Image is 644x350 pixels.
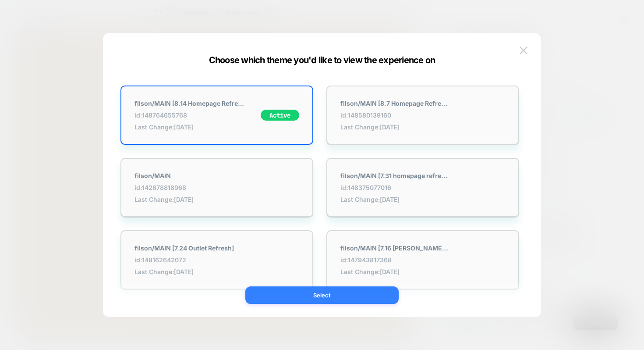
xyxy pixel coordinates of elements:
[134,123,244,131] span: Last Change: [DATE]
[134,184,194,191] span: id: 142678818968
[340,184,450,191] span: id: 148375077016
[340,268,450,275] span: Last Change: [DATE]
[340,244,450,252] strong: filson/MAIN [7.16 [PERSON_NAME] GWP]
[134,100,244,107] strong: filson/MAIN [8.14 Homepage Refresh]
[261,110,299,121] div: Active
[134,268,234,275] span: Last Change: [DATE]
[245,286,399,304] button: Select
[340,123,450,131] span: Last Change: [DATE]
[340,196,450,203] span: Last Change: [DATE]
[134,244,234,252] strong: filson/MAIN [7.24 Outlet Refresh]
[340,111,450,119] span: id: 148580139160
[340,100,450,107] strong: filson/MAIN [8.7 Homepage Refresh]
[103,55,541,65] div: Choose which theme you'd like to view the experience on
[340,256,450,264] span: id: 147943817368
[134,172,194,179] strong: filson/MAIN
[134,196,194,203] span: Last Change: [DATE]
[134,111,244,119] span: id: 148764655768
[340,172,450,179] strong: filson/MAIN [7.31 homepage refresh]
[134,256,234,264] span: id: 148162642072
